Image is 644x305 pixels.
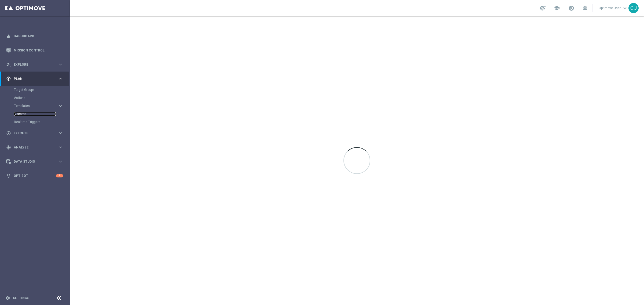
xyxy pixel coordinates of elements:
[14,104,63,108] button: Templates keyboard_arrow_right
[6,29,63,43] div: Dashboard
[58,131,63,136] i: keyboard_arrow_right
[6,174,63,178] button: lightbulb Optibot 4
[6,62,63,67] button: person_search Explore keyboard_arrow_right
[6,131,11,136] i: play_circle_outline
[6,159,58,164] div: Data Studio
[58,159,63,164] i: keyboard_arrow_right
[6,62,11,67] i: person_search
[622,5,628,11] span: keyboard_arrow_down
[6,34,63,38] button: equalizer Dashboard
[598,4,628,12] a: Optimove Userkeyboard_arrow_down
[14,160,58,163] span: Data Studio
[14,104,53,107] span: Templates
[6,62,58,67] div: Explore
[6,76,11,81] i: gps_fixed
[14,88,56,92] a: Target Groups
[6,34,11,39] i: equalizer
[14,102,69,110] div: Templates
[628,3,639,13] div: OU
[13,296,29,300] a: Settings
[6,77,63,81] button: gps_fixed Plan keyboard_arrow_right
[6,131,63,135] button: play_circle_outline Execute keyboard_arrow_right
[6,173,11,178] i: lightbulb
[14,77,58,80] span: Plan
[6,145,11,150] i: track_changes
[6,145,63,150] button: track_changes Analyze keyboard_arrow_right
[14,29,63,43] a: Dashboard
[554,5,560,11] span: school
[6,159,63,164] button: Data Studio keyboard_arrow_right
[14,86,69,94] div: Target Groups
[5,296,10,300] i: settings
[14,118,69,126] div: Realtime Triggers
[6,43,63,57] div: Mission Control
[58,76,63,81] i: keyboard_arrow_right
[58,145,63,150] i: keyboard_arrow_right
[56,174,63,177] div: 4
[6,131,58,136] div: Execute
[14,94,69,102] div: Actions
[14,104,58,107] div: Templates
[14,110,69,118] div: Streams
[14,43,63,57] a: Mission Control
[6,76,58,81] div: Plan
[14,146,58,149] span: Analyze
[14,96,56,100] a: Actions
[14,112,56,116] a: Streams
[6,145,58,150] div: Analyze
[14,169,56,183] a: Optibot
[6,169,63,183] div: Optibot
[58,103,63,109] i: keyboard_arrow_right
[14,120,56,124] a: Realtime Triggers
[14,63,58,66] span: Explore
[14,132,58,135] span: Execute
[6,48,63,53] button: Mission Control
[58,62,63,67] i: keyboard_arrow_right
